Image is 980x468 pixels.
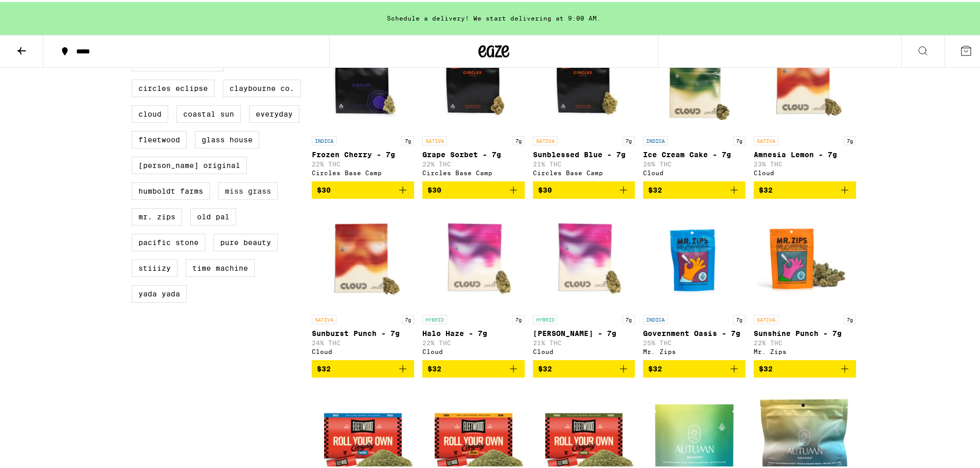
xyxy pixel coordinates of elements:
[249,103,299,121] label: Everyday
[132,232,205,249] label: Pacific Stone
[754,26,856,129] img: Cloud - Amnesia Lemon - 7g
[754,205,856,358] a: Open page for Sunshine Punch - 7g from Mr. Zips
[643,205,745,358] a: Open page for Government Oasis - 7g from Mr. Zips
[312,205,414,308] img: Cloud - Sunburst Punch - 7g
[312,205,414,358] a: Open page for Sunburst Punch - 7g from Cloud
[422,327,525,335] p: Halo Haze - 7g
[312,346,414,353] div: Cloud
[643,346,745,353] div: Mr. Zips
[132,257,177,275] label: STIIIZY
[223,78,301,95] label: Claybourne Co.
[538,363,552,371] span: $32
[186,257,255,275] label: Time Machine
[754,338,856,344] p: 22% THC
[512,313,525,322] p: 7g
[754,148,856,157] p: Amnesia Lemon - 7g
[422,159,525,165] p: 22% THC
[759,184,773,192] span: $32
[422,179,525,197] button: Add to bag
[533,313,558,322] p: HYBRID
[312,358,414,376] button: Add to bag
[422,26,525,179] a: Open page for Grape Sorbet - 7g from Circles Base Camp
[312,179,414,197] button: Add to bag
[6,7,74,15] span: Hi. Need any help?
[533,205,635,308] img: Cloud - Runtz - 7g
[312,26,414,179] a: Open page for Frozen Cherry - 7g from Circles Base Camp
[754,313,778,322] p: SATIVA
[533,134,558,143] p: SATIVA
[648,363,662,371] span: $32
[643,338,745,344] p: 25% THC
[533,338,635,344] p: 21% THC
[317,363,331,371] span: $32
[754,205,856,308] img: Mr. Zips - Sunshine Punch - 7g
[643,26,745,179] a: Open page for Ice Cream Cake - 7g from Cloud
[132,206,182,223] label: Mr. Zips
[422,167,525,174] div: Circles Base Camp
[422,313,447,322] p: HYBRID
[754,167,856,174] div: Cloud
[312,159,414,165] p: 22% THC
[844,134,856,143] p: 7g
[643,148,745,157] p: Ice Cream Cake - 7g
[402,313,414,322] p: 7g
[533,327,635,335] p: [PERSON_NAME] - 7g
[533,179,635,197] button: Add to bag
[422,358,525,376] button: Add to bag
[622,134,635,143] p: 7g
[422,26,525,129] img: Circles Base Camp - Grape Sorbet - 7g
[132,129,187,146] label: Fleetwood
[643,179,745,197] button: Add to bag
[533,205,635,358] a: Open page for Runtz - 7g from Cloud
[643,26,745,129] img: Cloud - Ice Cream Cake - 7g
[422,346,525,353] div: Cloud
[132,155,247,172] label: [PERSON_NAME] Original
[190,206,236,223] label: Old Pal
[643,134,668,143] p: INDICA
[218,180,278,198] label: Miss Grass
[422,148,525,157] p: Grape Sorbet - 7g
[754,358,856,376] button: Add to bag
[402,134,414,143] p: 7g
[195,129,259,146] label: Glass House
[533,159,635,165] p: 21% THC
[754,346,856,353] div: Mr. Zips
[643,205,745,308] img: Mr. Zips - Government Oasis - 7g
[759,363,773,371] span: $32
[312,313,336,322] p: SATIVA
[643,313,668,322] p: INDICA
[132,103,168,121] label: Cloud
[533,26,635,179] a: Open page for Sunblessed Blue - 7g from Circles Base Camp
[754,179,856,197] button: Add to bag
[643,159,745,165] p: 26% THC
[176,103,241,121] label: Coastal Sun
[643,167,745,174] div: Cloud
[533,148,635,157] p: Sunblessed Blue - 7g
[533,26,635,129] img: Circles Base Camp - Sunblessed Blue - 7g
[427,184,441,192] span: $30
[754,26,856,179] a: Open page for Amnesia Lemon - 7g from Cloud
[622,313,635,322] p: 7g
[643,327,745,335] p: Government Oasis - 7g
[533,346,635,353] div: Cloud
[317,184,331,192] span: $30
[533,358,635,376] button: Add to bag
[754,134,778,143] p: SATIVA
[733,313,745,322] p: 7g
[512,134,525,143] p: 7g
[538,184,552,192] span: $30
[533,167,635,174] div: Circles Base Camp
[132,78,215,95] label: Circles Eclipse
[754,159,856,165] p: 23% THC
[132,283,187,301] label: Yada Yada
[213,232,278,249] label: Pure Beauty
[312,148,414,157] p: Frozen Cherry - 7g
[648,184,662,192] span: $32
[312,327,414,335] p: Sunburst Punch - 7g
[427,363,441,371] span: $32
[844,313,856,322] p: 7g
[132,180,210,198] label: Humboldt Farms
[422,338,525,344] p: 22% THC
[733,134,745,143] p: 7g
[754,327,856,335] p: Sunshine Punch - 7g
